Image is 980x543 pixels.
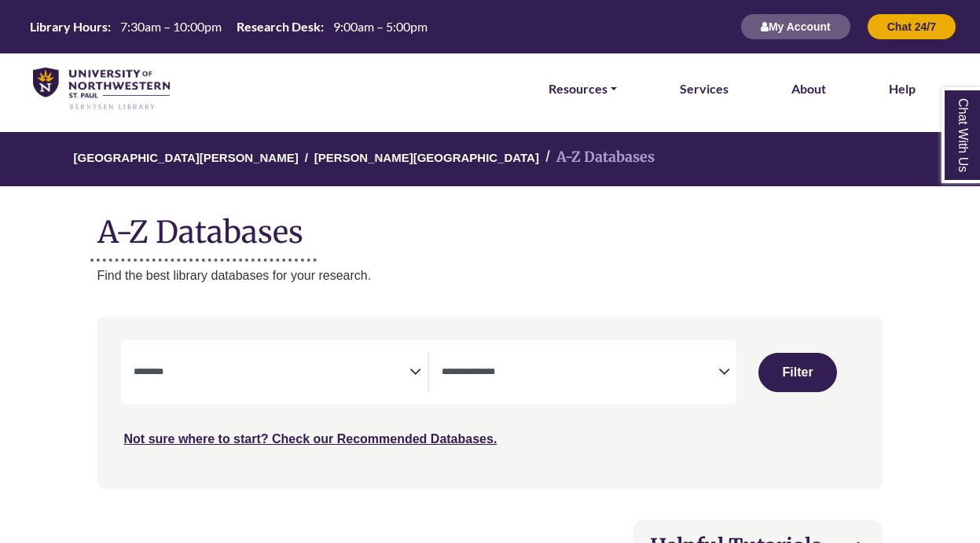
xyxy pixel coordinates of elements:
[889,79,916,99] a: Help
[333,19,428,34] span: 9:00am – 5:00pm
[97,317,883,488] nav: Search filters
[867,13,956,40] button: Chat 24/7
[24,18,434,33] table: Hours Today
[314,149,539,164] a: [PERSON_NAME][GEOGRAPHIC_DATA]
[33,68,170,111] img: library_home
[120,19,222,34] span: 7:30am – 10:00pm
[74,149,299,164] a: [GEOGRAPHIC_DATA][PERSON_NAME]
[97,202,883,250] h1: A-Z Databases
[740,20,851,33] a: My Account
[791,79,826,99] a: About
[24,18,434,36] a: Hours Today
[680,79,729,99] a: Services
[758,353,836,392] button: Submit for Search Results
[24,18,112,35] th: Library Hours:
[867,20,956,33] a: Chat 24/7
[97,132,883,186] nav: breadcrumb
[442,367,718,380] textarea: Filter
[740,13,851,40] button: My Account
[539,146,655,169] li: A-Z Databases
[134,367,410,380] textarea: Filter
[124,432,497,446] a: Not sure where to start? Check our Recommended Databases.
[230,18,325,35] th: Research Desk:
[549,79,617,99] a: Resources
[97,266,883,286] p: Find the best library databases for your research.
